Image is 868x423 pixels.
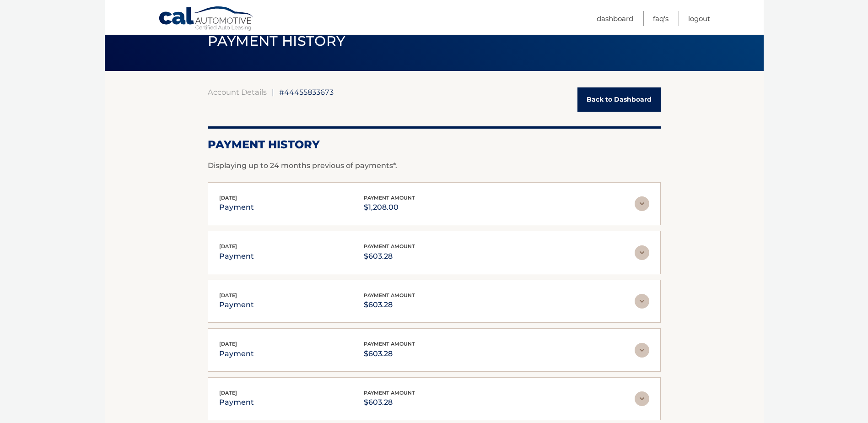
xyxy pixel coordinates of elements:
p: payment [219,298,254,311]
p: $603.28 [364,250,415,263]
span: PAYMENT HISTORY [208,33,345,49]
a: FAQ's [653,11,669,26]
p: $603.28 [364,298,415,311]
p: $1,208.00 [364,201,415,214]
a: Account Details [208,87,267,97]
p: payment [219,250,254,263]
a: Back to Dashboard [577,87,661,112]
span: payment amount [364,292,415,298]
span: | [272,87,274,97]
img: accordion-rest.svg [635,196,649,211]
img: accordion-rest.svg [635,391,649,406]
p: $603.28 [364,396,415,409]
img: accordion-rest.svg [635,343,649,358]
span: payment amount [364,195,415,201]
img: accordion-rest.svg [635,294,649,309]
span: [DATE] [219,195,237,201]
a: Dashboard [597,11,633,26]
a: Logout [688,11,710,26]
span: payment amount [364,390,415,396]
h2: Payment History [208,138,661,152]
p: payment [219,396,254,409]
a: Cal Automotive [158,6,254,33]
p: Displaying up to 24 months previous of payments*. [208,160,661,171]
span: [DATE] [219,341,237,347]
span: payment amount [364,243,415,249]
p: payment [219,347,254,360]
span: [DATE] [219,390,237,396]
span: [DATE] [219,243,237,249]
span: #44455833673 [279,87,334,97]
span: payment amount [364,341,415,347]
span: [DATE] [219,292,237,298]
img: accordion-rest.svg [635,245,649,260]
p: payment [219,201,254,214]
p: $603.28 [364,347,415,360]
